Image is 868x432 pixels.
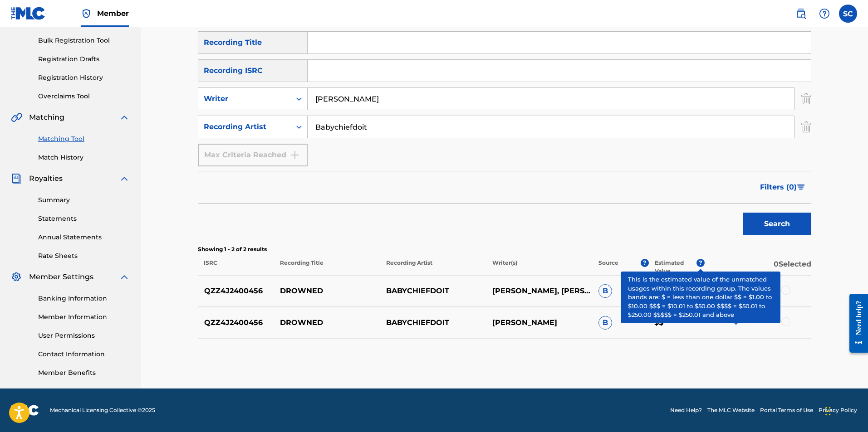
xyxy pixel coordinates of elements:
[274,259,380,275] p: Recording Title
[38,92,130,101] a: Overclaims Tool
[198,259,274,275] p: ISRC
[38,368,130,378] a: Member Benefits
[97,8,129,19] span: Member
[598,316,612,330] span: B
[198,31,811,240] form: Search Form
[38,251,130,261] a: Rate Sheets
[696,259,705,267] span: ?
[81,8,92,19] img: Top Rightsholder
[760,406,813,414] a: Portal Terms of Use
[198,317,275,328] p: QZZ4J2400456
[119,173,130,184] img: expand
[731,317,741,328] img: expand
[29,272,93,282] span: Member Settings
[29,173,63,184] span: Royalties
[641,259,649,267] span: ?
[38,134,130,144] a: Matching Tool
[648,286,705,296] p: $$$$$
[11,173,22,184] img: Royalties
[11,272,22,282] img: Member Settings
[655,259,696,275] p: Estimated Value
[486,286,593,296] p: [PERSON_NAME], [PERSON_NAME]
[50,406,155,414] span: Mechanical Licensing Collective © 2025
[743,213,811,235] button: Search
[38,331,130,340] a: User Permissions
[38,54,130,64] a: Registration Drafts
[670,406,702,414] a: Need Help?
[204,93,285,104] div: Writer
[598,259,618,275] p: Source
[38,153,130,162] a: Match History
[38,73,130,83] a: Registration History
[819,8,830,19] img: help
[38,195,130,205] a: Summary
[792,5,810,23] a: Public Search
[839,5,857,23] div: User Menu
[843,287,868,360] iframe: Resource Center
[119,112,130,123] img: expand
[38,214,130,223] a: Statements
[797,184,805,190] img: filter
[380,317,486,328] p: BABYCHIEFDOIT
[11,405,39,416] img: logo
[486,317,593,328] p: [PERSON_NAME]
[705,259,811,275] p: 0 Selected
[598,284,612,298] span: B
[815,5,834,23] div: Help
[380,286,486,296] p: BABYCHIEFDOIT
[380,259,486,275] p: Recording Artist
[819,406,857,414] a: Privacy Policy
[38,36,130,45] a: Bulk Registration Tool
[38,312,130,322] a: Member Information
[825,398,831,425] div: Drag
[11,112,22,123] img: Matching
[119,272,130,282] img: expand
[204,121,285,132] div: Recording Artist
[801,116,811,138] img: Delete Criterion
[648,317,705,328] p: $$
[38,294,130,303] a: Banking Information
[795,8,806,19] img: search
[760,182,797,193] span: Filters ( 0 )
[755,176,811,199] button: Filters (0)
[198,286,275,296] p: QZZ4J2400456
[198,245,811,253] p: Showing 1 - 2 of 2 results
[38,233,130,242] a: Annual Statements
[38,349,130,359] a: Contact Information
[274,317,380,328] p: DROWNED
[11,7,46,20] img: MLC Logo
[731,286,741,296] img: expand
[707,406,755,414] a: The MLC Website
[823,388,868,432] iframe: Chat Widget
[29,112,64,123] span: Matching
[801,87,811,110] img: Delete Criterion
[274,286,380,296] p: DROWNED
[486,259,593,275] p: Writer(s)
